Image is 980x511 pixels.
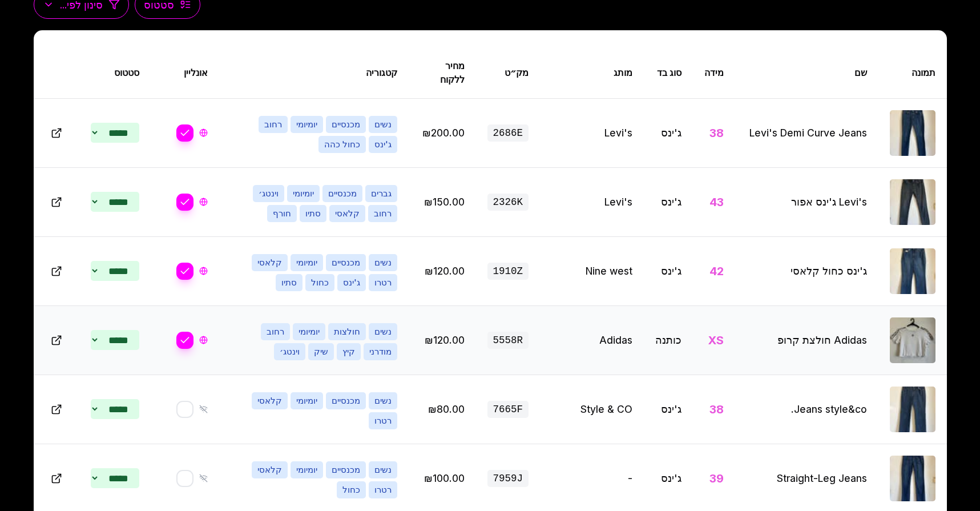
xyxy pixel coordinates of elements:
span: רטרו [369,412,397,429]
span: קלאסי [252,461,288,478]
span: ג'ינס [369,136,397,153]
td: Levi's ג'ינס אפור [735,167,878,236]
span: קלאסי [252,392,288,409]
span: קלאסי [252,254,288,271]
span: 7665F [487,401,529,418]
td: XS [693,305,735,375]
span: מכנסיים [326,392,366,409]
button: Open in new tab [45,260,68,283]
td: Jeans style&co. [735,375,878,444]
img: ג'ינס כחול קלאסי [890,248,935,294]
span: רטרו [369,481,397,498]
span: מכנסיים [322,185,362,202]
td: ג'ינס כחול קלאסי [735,236,878,305]
span: רחוב [259,116,288,133]
td: Levi's [540,167,644,236]
span: 7959J [487,470,529,487]
span: ערוך מחיר [422,127,465,139]
span: נשים [369,323,397,340]
button: Open in new tab [45,398,68,421]
span: יומיומי [291,461,323,478]
span: יומיומי [291,254,323,271]
span: ערוך מחיר [425,334,465,346]
button: Open in new tab [45,467,68,490]
span: ג'ינס [337,274,366,291]
img: Levi's Demi Curve Jeans [890,110,935,156]
td: 38 [693,375,735,444]
span: שיק [308,343,334,360]
span: מכנסיים [326,254,366,271]
span: כחול [337,481,366,498]
span: ערוך מחיר [428,403,465,415]
td: Nine west [540,236,644,305]
span: קלאסי [329,205,365,222]
span: כחול [305,274,334,291]
td: כותנה [644,305,693,375]
button: Open in new tab [45,122,68,144]
td: ג'ינס [644,236,693,305]
td: ג'ינס [644,167,693,236]
td: 38 [693,98,735,167]
span: 5558R [487,332,529,349]
th: מידה [693,47,735,98]
span: קיץ [337,343,361,360]
span: ערוך מחיר [424,196,465,208]
span: 1910Z [487,263,529,280]
span: וינטג׳ [253,185,284,202]
span: סתיו [276,274,303,291]
td: Levi's [540,98,644,167]
th: אונליין [151,47,219,98]
span: חורף [267,205,297,222]
span: מכנסיים [326,461,366,478]
th: מותג [540,47,644,98]
span: כחול כהה [318,136,366,153]
span: סתיו [300,205,326,222]
span: יומיומי [291,116,323,133]
th: שם [735,47,878,98]
button: Open in new tab [45,329,68,352]
td: ג'ינס [644,375,693,444]
span: נשים [369,461,397,478]
img: Jeans style&co. [890,387,935,432]
span: ערוך מחיר [425,265,465,277]
th: קטגוריה [219,47,409,98]
td: Style & CO [540,375,644,444]
span: וינטג׳ [274,343,305,360]
th: מק״ט [476,47,541,98]
td: 43 [693,167,735,236]
img: Adidas חולצת קרופ [890,317,935,363]
td: Levi's Demi Curve Jeans [735,98,878,167]
span: גברים [365,185,397,202]
span: ערוך מחיר [424,472,465,484]
span: 2326K [487,194,529,211]
span: רחוב [368,205,397,222]
span: 2686E [487,124,529,142]
span: רטרו [369,274,397,291]
th: מחיר ללקוח [409,47,476,98]
td: 42 [693,236,735,305]
span: נשים [369,392,397,409]
span: חולצות [328,323,366,340]
th: סטטוס [79,47,151,98]
span: רחוב [261,323,290,340]
img: Levi's ג'ינס אפור [890,179,935,225]
span: יומיומי [287,185,320,202]
span: יומיומי [291,392,323,409]
span: נשים [369,254,397,271]
button: Open in new tab [45,191,68,214]
td: Adidas [540,305,644,375]
td: Adidas חולצת קרופ [735,305,878,375]
td: ג'ינס [644,98,693,167]
img: Straight-Leg Jeans [890,456,935,501]
th: סוג בד [644,47,693,98]
span: יומיומי [293,323,325,340]
span: מכנסיים [326,116,366,133]
span: מודרני [364,343,397,360]
span: נשים [369,116,397,133]
th: תמונה [878,47,947,98]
